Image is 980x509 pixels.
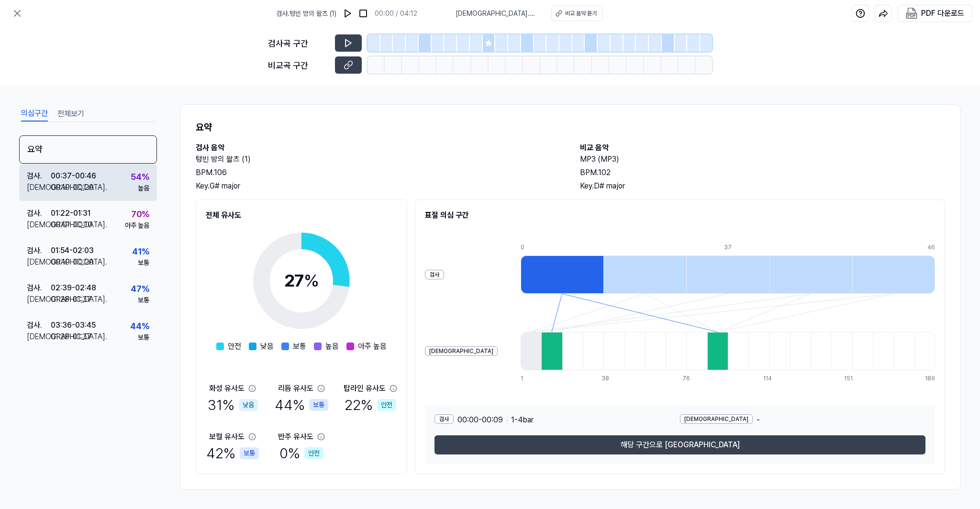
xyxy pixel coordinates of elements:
div: 31 % [208,394,258,416]
div: 44 % [130,320,149,332]
div: 114 [763,374,784,383]
div: 검사 [434,414,454,424]
div: Key. G# major [196,180,561,192]
div: 37 [724,243,807,252]
div: PDF 다운로드 [921,7,964,20]
div: BPM. 106 [196,167,561,178]
div: 00:37 - 00:46 [51,170,96,182]
button: 비교 음악 듣기 [551,6,603,21]
div: 151 [844,374,865,383]
div: 0 [521,243,603,252]
button: 해당 구간으로 [GEOGRAPHIC_DATA] [434,435,925,454]
div: 검사 . [27,320,51,331]
div: 22 % [345,394,396,416]
div: 00:10 - 00:20 [51,182,94,193]
button: 의심구간 [21,106,48,122]
img: help [856,9,865,18]
div: - [680,414,925,426]
div: 01:22 - 01:31 [51,208,90,219]
div: 아주 높음 [125,221,149,231]
div: 검사 . [27,170,51,182]
div: 보통 [240,447,259,459]
div: 00:10 - 00:20 [51,256,94,268]
div: 보통 [138,332,149,343]
div: 00:01 - 00:10 [51,219,92,231]
div: 27 [284,268,319,294]
div: 46 [927,243,935,252]
div: 검사 . [27,282,51,294]
div: 낮음 [239,399,258,411]
div: Key. D# major [580,180,945,192]
span: 안전 [228,341,241,352]
div: 47 % [131,282,149,295]
div: 반주 유사도 [278,431,313,443]
div: 검사 . [27,245,51,256]
div: 검사 . [27,208,51,219]
div: 비교 음악 듣기 [565,9,597,18]
img: PDF Download [906,8,917,19]
div: 보통 [309,399,328,411]
h2: 텅빈 방의 왈츠 (1) [196,154,561,165]
div: 보통 [138,295,149,305]
div: 02:39 - 02:48 [51,282,96,294]
img: stop [358,9,368,18]
div: 00:00 / 04:12 [375,9,417,19]
div: 리듬 유사도 [278,383,313,394]
div: 검사곡 구간 [268,37,329,50]
div: 44 % [275,394,328,416]
div: 01:54 - 02:03 [51,245,94,256]
span: % [304,270,319,291]
h1: 요약 [196,120,945,134]
div: 검사 [425,270,444,279]
button: PDF 다운로드 [904,5,966,22]
div: BPM. 102 [580,167,945,178]
div: 70 % [131,208,149,221]
div: 01:28 - 01:37 [51,294,91,305]
div: 안전 [377,399,396,411]
h2: MP3 (MP3) [580,154,945,165]
div: 보컬 유사도 [209,431,245,443]
div: [DEMOGRAPHIC_DATA] [680,414,753,424]
div: 요약 [19,135,157,164]
div: 0 % [279,443,323,464]
div: 1 [521,374,541,383]
div: 높음 [138,183,149,193]
div: 38 [601,374,622,383]
span: 00:00 - 00:09 [457,414,503,426]
span: 높음 [325,341,339,352]
div: 42 % [206,443,259,464]
h2: 전체 유사도 [206,210,397,221]
div: [DEMOGRAPHIC_DATA] [425,346,498,356]
div: 54 % [131,170,149,183]
div: [DEMOGRAPHIC_DATA] . [27,219,51,231]
span: [DEMOGRAPHIC_DATA] . MP3 (MP3) [456,9,540,19]
h2: 비교 음악 [580,142,945,154]
div: 화성 유사도 [209,383,245,394]
div: 03:36 - 03:45 [51,320,96,331]
button: 전체보기 [57,106,84,122]
span: 낮음 [260,341,274,352]
div: 비교곡 구간 [268,59,329,72]
div: 탑라인 유사도 [344,383,386,394]
div: 189 [925,374,935,383]
div: 안전 [304,447,323,459]
div: 41 % [132,245,149,258]
span: 1 - 4 bar [511,414,534,426]
h2: 검사 음악 [196,142,561,154]
div: 76 [682,374,703,383]
span: 아주 높음 [358,341,387,352]
div: 보통 [138,258,149,268]
img: share [879,9,888,18]
div: 01:28 - 01:37 [51,331,91,343]
h2: 표절 의심 구간 [425,210,935,221]
span: 검사 . 텅빈 방의 왈츠 (1) [276,9,336,19]
div: [DEMOGRAPHIC_DATA] . [27,294,51,305]
div: [DEMOGRAPHIC_DATA] . [27,331,51,343]
div: [DEMOGRAPHIC_DATA] . [27,182,51,193]
div: [DEMOGRAPHIC_DATA] . [27,256,51,268]
span: 보통 [293,341,306,352]
img: play [343,9,353,18]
